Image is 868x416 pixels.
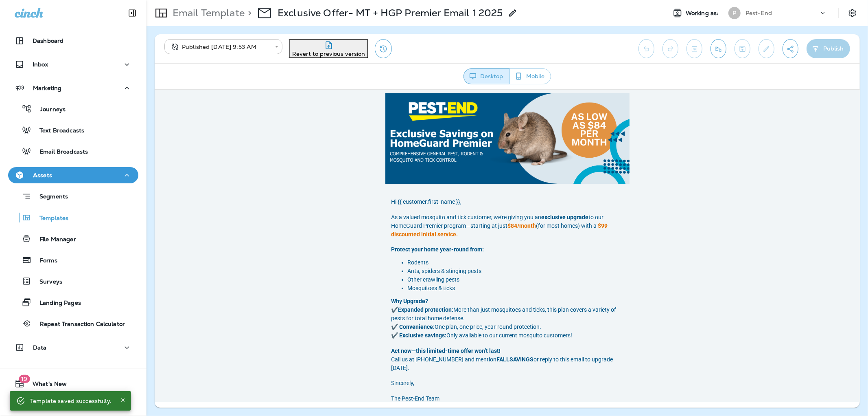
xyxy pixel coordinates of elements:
[8,376,138,392] button: 19What's New
[8,230,138,247] button: File Manager
[33,172,52,178] p: Assets
[237,109,307,115] span: Hi {{ customer.first_name }},
[19,375,30,383] span: 19
[8,33,138,49] button: Dashboard
[31,236,76,244] p: File Manager
[237,234,280,240] strong: ✔️ Convenience:
[289,39,368,58] button: Revert to previous version
[31,299,81,307] p: Landing Pages
[8,273,138,290] button: Surveys
[8,209,138,226] button: Templates
[169,7,245,19] p: Email Template
[278,7,503,19] p: Exclusive Offer- MT + HGP Premier Email 1 2025
[8,294,138,311] button: Landing Pages
[31,278,62,286] p: Surveys
[33,85,61,91] p: Marketing
[237,242,292,249] strong: ✔️ Exclusive savings:
[353,133,382,139] strong: $84/month
[253,178,327,185] span: Ants, spiders & stinging pests
[32,321,125,328] p: Repeat Transaction Calculator
[8,339,138,356] button: Data
[237,306,285,312] span: The Pest-End Team
[509,68,551,84] button: Mobile
[33,37,63,44] p: Dashboard
[33,344,47,351] p: Data
[244,217,299,223] strong: Expanded protection:
[31,215,68,222] p: Templates
[375,39,392,58] button: View Changelog
[33,61,48,68] p: Inbox
[237,266,459,282] span: Call us at [PHONE_NUMBER] and mention or reply to this email to upgrade [DATE].
[253,187,305,193] span: Other crawling pests
[237,156,330,163] span: Protect your home year-round from:
[32,257,57,265] p: Forms
[253,195,301,202] span: Mosquitoes & ticks
[237,133,453,148] span: $99 discounted initial service.
[237,208,274,215] span: Why Upgrade?
[342,266,379,273] strong: FALLSAVINGS
[711,39,726,58] button: Send test email
[464,68,510,84] button: Desktop
[387,124,434,131] strong: exclusive upgrade
[8,80,138,96] button: Marketing
[24,381,67,390] span: What's New
[30,394,112,408] div: Template saved successfully.
[31,193,68,201] p: Segments
[170,43,269,51] div: Published [DATE] 9:53 AM
[728,7,741,19] div: P
[783,39,798,58] button: Create a Shareable Preview Link
[686,10,720,17] span: Working as:
[8,187,138,205] button: Segments
[8,56,138,73] button: Inbox
[31,148,88,156] p: Email Broadcasts
[8,121,138,139] button: Text Broadcasts
[245,7,251,19] p: >
[31,127,84,135] p: Text Broadcasts
[746,10,772,16] p: Pest-End
[237,258,346,264] span: Act now—this limited-time offer won’t last!
[237,217,462,249] span: ✔️ More than just mosquitoes and ticks, this plan covers a variety of pests for total home defens...
[8,251,138,269] button: Forms
[231,4,475,94] img: HGP-Premier-Banner-Facebook-Cover-1.png
[8,143,138,160] button: Email Broadcasts
[121,5,144,21] button: Collapse Sidebar
[32,106,66,114] p: Journeys
[845,6,860,20] button: Settings
[8,100,138,117] button: Journeys
[8,395,138,412] button: Support
[237,290,260,297] span: Sincerely,
[8,167,138,183] button: Assets
[253,169,274,176] span: Rodents
[237,124,453,148] span: As a valued mosquito and tick customer, we’re giving you an to our HomeGuard Premier program—star...
[118,395,128,405] button: Close
[292,50,365,57] span: Revert to previous version
[8,315,138,332] button: Repeat Transaction Calculator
